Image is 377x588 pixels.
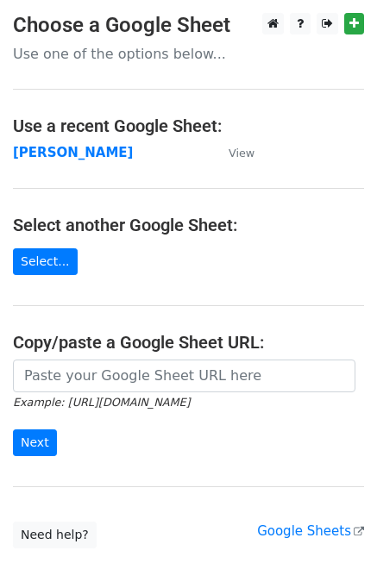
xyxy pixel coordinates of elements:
a: Google Sheets [257,523,364,539]
small: Example: [URL][DOMAIN_NAME] [13,396,190,409]
input: Paste your Google Sheet URL here [13,360,355,392]
h3: Choose a Google Sheet [13,13,364,38]
h4: Copy/paste a Google Sheet URL: [13,332,364,353]
h4: Use a recent Google Sheet: [13,116,364,136]
a: View [211,145,254,160]
h4: Select another Google Sheet: [13,215,364,235]
input: Next [13,429,57,456]
small: View [229,147,254,160]
a: Need help? [13,522,97,548]
a: Select... [13,248,78,275]
p: Use one of the options below... [13,45,364,63]
a: [PERSON_NAME] [13,145,133,160]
